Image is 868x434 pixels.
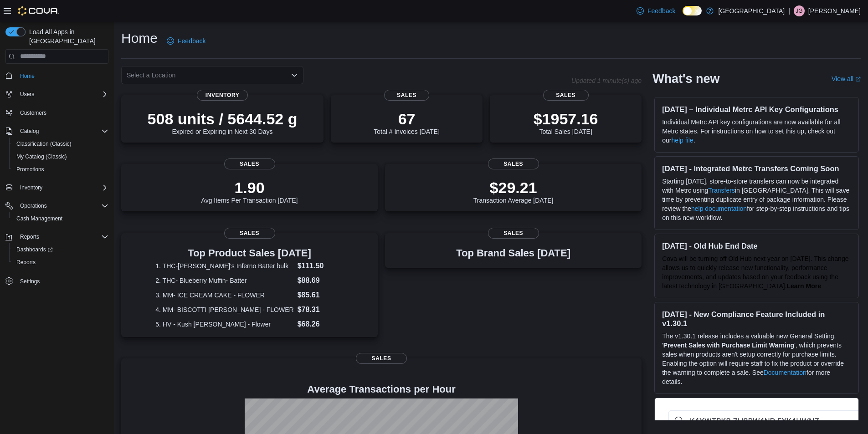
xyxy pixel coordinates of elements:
[13,151,108,162] span: My Catalog (Classic)
[20,233,39,240] span: Reports
[663,342,794,349] strong: Prevent Sales with Purchase Limit Warning
[832,75,861,82] a: View allExternal link
[652,71,719,86] h2: What's new
[2,125,112,138] button: Catalog
[16,259,36,266] span: Reports
[298,290,344,301] dd: $85.61
[662,255,848,290] span: Cova will be turning off Old Hub next year on [DATE]. This change allows us to quickly release ne...
[488,158,539,169] span: Sales
[16,200,108,211] span: Operations
[543,90,589,101] span: Sales
[9,243,112,256] a: Dashboards
[155,276,293,285] dt: 2. THC- Blueberry Muffin- Batter
[26,27,108,46] span: Load All Apps in [GEOGRAPHIC_DATA]
[155,291,293,300] dt: 3. MM- ICE CREAM CAKE - FLOWER
[374,110,439,128] p: 67
[16,71,38,82] a: Home
[16,89,38,100] button: Users
[788,5,790,16] p: |
[855,77,861,82] svg: External link
[13,213,66,224] a: Cash Management
[20,184,42,191] span: Inventory
[155,305,293,314] dt: 4. MM- BISCOTTI [PERSON_NAME] - FLOWER
[201,179,298,204] div: Avg Items Per Transaction [DATE]
[16,126,42,137] button: Catalog
[671,137,693,144] a: help file
[787,282,821,290] a: Learn More
[488,228,539,239] span: Sales
[708,187,735,194] a: Transfers
[9,212,112,225] button: Cash Management
[2,274,112,287] button: Settings
[178,36,205,46] span: Feedback
[2,199,112,212] button: Operations
[16,107,50,118] a: Customers
[224,158,275,169] span: Sales
[2,230,112,243] button: Reports
[662,310,851,328] h3: [DATE] - New Compliance Feature Included in v1.30.1
[16,107,108,118] span: Customers
[20,128,39,135] span: Catalog
[2,69,112,82] button: Home
[9,163,112,176] button: Promotions
[13,138,108,149] span: Classification (Classic)
[16,246,53,253] span: Dashboards
[16,140,72,148] span: Classification (Classic)
[16,275,108,286] span: Settings
[155,248,343,259] h3: Top Product Sales [DATE]
[683,6,702,15] input: Dark Mode
[647,6,675,15] span: Feedback
[13,244,108,255] span: Dashboards
[148,110,298,128] p: 508 units / 5644.52 g
[13,151,71,162] a: My Catalog (Classic)
[9,150,112,163] button: My Catalog (Classic)
[16,231,43,242] button: Reports
[2,181,112,194] button: Inventory
[571,77,642,84] p: Updated 1 minute(s) ago
[201,179,298,197] p: 1.90
[794,5,805,16] div: Jesus Gonzalez
[18,6,59,15] img: Cova
[718,5,785,16] p: [GEOGRAPHIC_DATA]
[662,177,851,222] p: Starting [DATE], store-to-store transfers can now be integrated with Metrc using in [GEOGRAPHIC_D...
[16,182,46,193] button: Inventory
[13,257,108,268] span: Reports
[148,110,298,135] div: Expired or Expiring in Next 30 Days
[16,70,108,82] span: Home
[20,91,34,98] span: Users
[298,275,344,286] dd: $88.69
[155,261,293,271] dt: 1. THC-[PERSON_NAME]'s Inferno Batter bulk
[298,260,344,271] dd: $111.50
[9,138,112,150] button: Classification (Classic)
[662,117,851,145] p: Individual Metrc API key configurations are now available for all Metrc states. For instructions ...
[16,182,108,193] span: Inventory
[291,71,298,79] button: Open list of options
[16,215,62,222] span: Cash Management
[662,164,851,173] h3: [DATE] - Integrated Metrc Transfers Coming Soon
[13,244,56,255] a: Dashboards
[534,110,598,135] div: Total Sales [DATE]
[16,200,51,211] button: Operations
[13,213,108,224] span: Cash Management
[16,231,108,242] span: Reports
[20,278,40,285] span: Settings
[155,320,293,329] dt: 5. HV - Kush [PERSON_NAME] - Flower
[9,256,112,269] button: Reports
[16,276,43,287] a: Settings
[16,153,67,160] span: My Catalog (Classic)
[662,241,851,250] h3: [DATE] - Old Hub End Date
[224,228,275,239] span: Sales
[121,29,158,47] h1: Home
[13,164,108,175] span: Promotions
[456,248,570,259] h3: Top Brand Sales [DATE]
[16,89,108,100] span: Users
[2,88,112,101] button: Users
[13,164,48,175] a: Promotions
[473,179,554,197] p: $29.21
[662,105,851,114] h3: [DATE] – Individual Metrc API Key Configurations
[534,110,598,128] p: $1957.16
[374,110,439,135] div: Total # Invoices [DATE]
[163,32,209,50] a: Feedback
[384,90,430,101] span: Sales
